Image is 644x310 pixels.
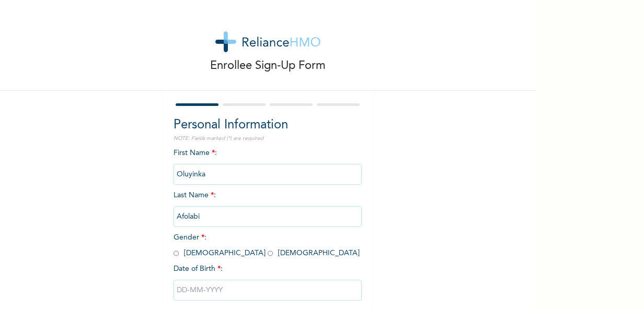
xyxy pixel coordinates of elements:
input: Enter your last name [174,206,362,227]
p: NOTE: Fields marked (*) are required [174,135,362,142]
input: DD-MM-YYYY [174,280,362,301]
img: logo [215,31,320,52]
span: First Name : [174,149,362,178]
h2: Personal Information [174,116,362,135]
p: Enrollee Sign-Up Form [210,57,326,75]
span: Gender : [DEMOGRAPHIC_DATA] [DEMOGRAPHIC_DATA] [174,234,360,257]
input: Enter your first name [174,164,362,185]
span: Last Name : [174,192,362,220]
span: Date of Birth : [174,264,223,275]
